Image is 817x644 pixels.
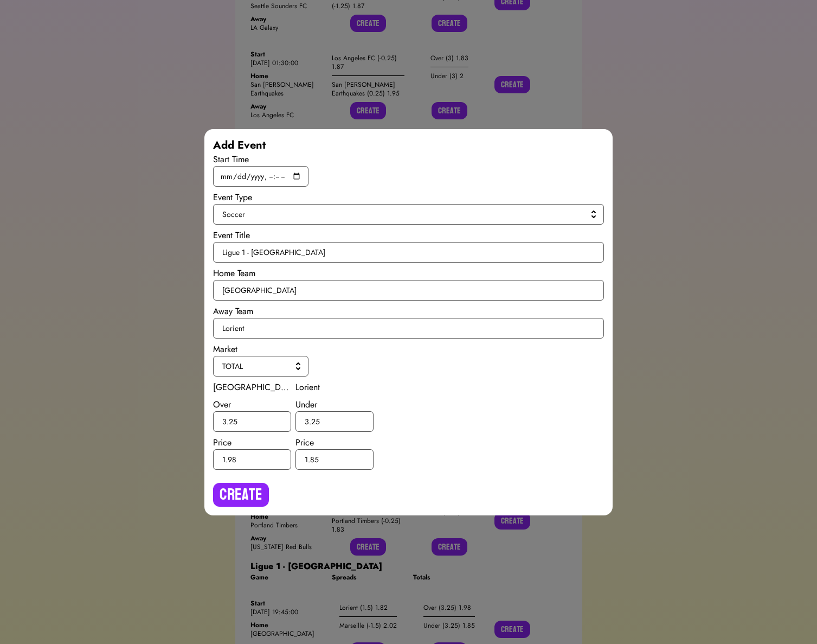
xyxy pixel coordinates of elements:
span: TOTAL [222,361,295,372]
button: Soccer [213,204,604,225]
div: Lorient [295,381,374,394]
div: Add Event [213,138,604,153]
div: Away Team [213,305,604,318]
div: Under [295,398,374,411]
div: Market [213,343,604,356]
div: [GEOGRAPHIC_DATA] [213,381,291,394]
div: Start Time [213,153,604,166]
div: Price [213,436,291,449]
div: Over [213,398,291,411]
span: Soccer [222,209,591,220]
div: Event Title [213,229,604,242]
div: Event Type [213,191,604,204]
button: TOTAL [213,356,308,377]
div: Price [295,436,374,449]
button: Create [213,483,269,507]
div: Home Team [213,267,604,280]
